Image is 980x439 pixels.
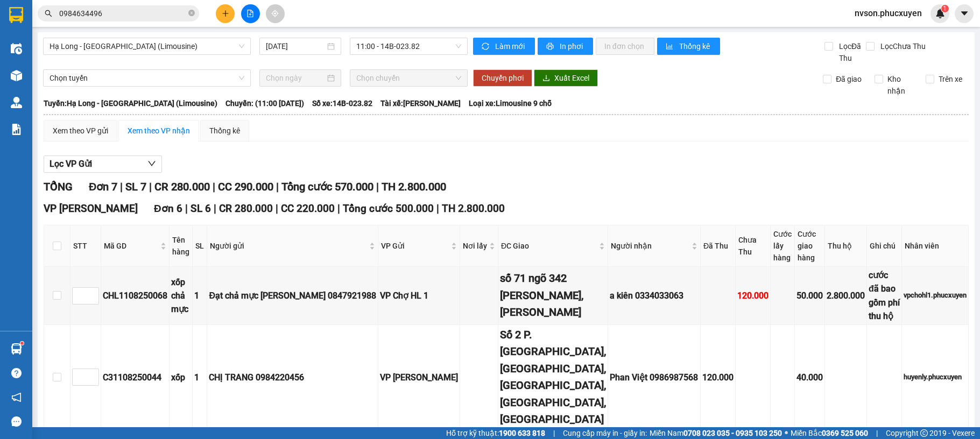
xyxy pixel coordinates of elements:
[53,125,108,137] div: Xem theo VP gửi
[11,368,22,378] span: question-circle
[103,371,167,384] div: C31108250044
[147,159,156,168] span: down
[281,180,373,193] span: Tổng cước 570.000
[154,180,210,193] span: CR 280.000
[219,202,273,215] span: CR 280.000
[87,377,98,385] span: Decrease Value
[902,225,969,267] th: Nhân viên
[185,202,188,215] span: |
[876,40,927,52] span: Lọc Chưa Thu
[44,99,217,108] b: Tuyến: Hạ Long - [GEOGRAPHIC_DATA] (Limousine)
[276,180,279,193] span: |
[381,240,449,252] span: VP Gửi
[904,290,967,301] div: vpchohl1.phucxuyen
[546,43,555,51] span: printer
[943,5,947,12] span: 1
[596,38,654,55] button: In đơn chọn
[171,275,191,316] div: xốp chả mực
[11,416,22,427] span: message
[382,180,446,193] span: TH 2.800.000
[611,240,689,252] span: Người nhận
[554,72,589,84] span: Xuất Excel
[737,289,769,302] div: 120.000
[90,297,96,303] span: down
[835,40,866,64] span: Lọc Đã Thu
[11,43,22,54] img: warehouse-icon
[534,69,598,87] button: downloadXuất Excel
[44,155,162,173] button: Lọc VP Gửi
[960,9,969,18] span: caret-down
[50,157,92,171] span: Lọc VP Gửi
[188,9,195,19] span: close-circle
[214,202,216,215] span: |
[125,180,146,193] span: SL 7
[271,10,279,17] span: aim
[90,289,96,295] span: up
[209,371,376,384] div: CHỊ TRANG 0984220456
[44,180,73,193] span: TỔNG
[920,429,928,437] span: copyright
[11,70,22,81] img: warehouse-icon
[867,225,902,267] th: Ghi chú
[209,289,376,302] div: Đạt chả mực [PERSON_NAME] 0847921988
[120,180,123,193] span: |
[501,240,597,252] span: ĐC Giao
[436,202,439,215] span: |
[170,225,193,267] th: Tên hàng
[266,40,325,52] input: 11/08/2025
[59,8,186,19] input: Tìm tên, số ĐT hoặc mã đơn
[941,5,949,12] sup: 1
[11,343,22,355] img: warehouse-icon
[70,225,101,267] th: STT
[194,371,205,384] div: 1
[225,97,304,109] span: Chuyến: (11:00 [DATE])
[657,38,720,55] button: bar-chartThống kê
[281,202,335,215] span: CC 220.000
[771,225,795,267] th: Cước lấy hàng
[442,202,505,215] span: TH 2.800.000
[87,296,98,304] span: Decrease Value
[500,327,606,428] div: Số 2 P. [GEOGRAPHIC_DATA], [GEOGRAPHIC_DATA], [GEOGRAPHIC_DATA], [GEOGRAPHIC_DATA], [GEOGRAPHIC_D...
[683,429,782,437] strong: 0708 023 035 - 0935 103 250
[701,225,736,267] th: Đã Thu
[791,427,868,439] span: Miền Bắc
[104,240,158,252] span: Mã GD
[796,371,823,384] div: 40.000
[736,225,771,267] th: Chưa Thu
[679,40,711,52] span: Thống kê
[101,325,170,430] td: C31108250044
[266,72,325,84] input: Chọn ngày
[241,4,260,23] button: file-add
[337,202,340,215] span: |
[194,289,205,302] div: 1
[87,369,98,377] span: Increase Value
[883,73,918,97] span: Kho nhận
[9,7,23,23] img: logo-vxr
[312,97,372,109] span: Số xe: 14B-023.82
[356,38,461,54] span: 11:00 - 14B-023.82
[846,6,930,20] span: nvson.phucxuyen
[44,202,138,215] span: VP [PERSON_NAME]
[222,10,229,17] span: plus
[89,180,117,193] span: Đơn 7
[191,202,211,215] span: SL 6
[796,289,823,302] div: 50.000
[149,180,152,193] span: |
[378,325,460,430] td: VP Hạ Long
[563,427,647,439] span: Cung cấp máy in - giấy in:
[356,70,461,86] span: Chọn chuyến
[378,267,460,325] td: VP Chợ HL 1
[11,124,22,135] img: solution-icon
[50,38,244,54] span: Hạ Long - Hà Nội (Limousine)
[482,43,491,51] span: sync
[128,125,190,137] div: Xem theo VP nhận
[538,38,593,55] button: printerIn phơi
[218,180,273,193] span: CC 290.000
[380,371,458,384] div: VP [PERSON_NAME]
[560,40,584,52] span: In phơi
[499,429,545,437] strong: 1900 633 818
[246,10,254,17] span: file-add
[650,427,782,439] span: Miền Nam
[869,268,900,323] div: cước đã bao gồm phí thu hộ
[343,202,434,215] span: Tổng cước 500.000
